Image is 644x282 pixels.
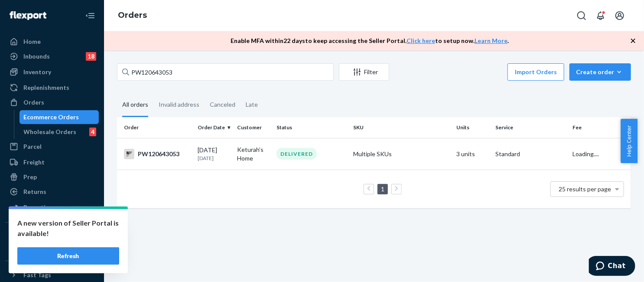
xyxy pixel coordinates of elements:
div: Prep [23,173,37,181]
p: Standard [496,150,566,158]
a: Click here [407,37,435,44]
div: Parcel [23,142,42,151]
a: Parcel [5,140,99,154]
div: Late [246,93,258,116]
div: Replenishments [23,83,69,92]
button: Help Center [621,119,637,163]
div: Inbounds [23,52,50,61]
img: Flexport logo [10,11,46,20]
button: Create order [569,63,631,81]
span: 25 results per page [559,185,611,193]
th: Status [273,117,350,138]
a: Ecommerce Orders [20,110,99,124]
th: Fee [569,117,631,138]
div: Freight [23,158,45,167]
div: 4 [89,128,96,136]
th: Order Date [194,117,234,138]
div: 18 [86,52,96,61]
div: Canceled [210,93,235,116]
div: Ecommerce Orders [24,113,79,121]
a: Orders [5,95,99,109]
button: Open account menu [611,7,628,24]
a: Home [5,35,99,49]
a: Inventory [5,65,99,79]
a: Prep [5,170,99,184]
div: Orders [23,98,44,107]
a: Wholesale Orders4 [20,125,99,139]
td: Keturah’s Home [234,138,273,170]
button: Integrations [5,230,99,243]
a: Reporting [5,200,99,214]
button: Open Search Box [573,7,590,24]
ol: breadcrumbs [111,3,154,28]
div: Invalid address [159,93,199,116]
a: Add Integration [5,247,99,257]
p: Enable MFA within 22 days to keep accessing the Seller Portal. to setup now. . [231,36,509,45]
button: Filter [339,63,389,81]
div: Reporting [23,203,52,212]
div: [DATE] [198,146,230,162]
th: SKU [350,117,453,138]
th: Service [492,117,569,138]
td: Loading.... [569,138,631,170]
iframe: Opens a widget where you can chat to one of our agents [589,256,635,278]
div: Wholesale Orders [24,128,77,136]
button: Close Navigation [81,7,99,24]
td: Multiple SKUs [350,138,453,170]
div: Fast Tags [23,271,51,279]
input: Search orders [117,63,334,81]
a: Inbounds18 [5,49,99,63]
td: 3 units [453,138,492,170]
a: Freight [5,155,99,169]
div: Create order [576,68,624,76]
button: Open notifications [592,7,609,24]
div: Inventory [23,68,51,76]
a: Page 1 is your current page [379,185,386,193]
div: All orders [122,93,148,117]
a: Replenishments [5,81,99,95]
p: A new version of Seller Portal is available! [17,218,119,239]
button: Import Orders [507,63,564,81]
button: Refresh [17,247,119,265]
button: Fast Tags [5,268,99,282]
th: Units [453,117,492,138]
div: Filter [339,68,389,76]
div: Customer [237,124,270,131]
a: Orders [118,10,147,20]
div: PW120643053 [124,149,191,159]
div: DELIVERED [276,148,317,160]
a: Returns [5,185,99,199]
a: Learn More [475,37,507,44]
th: Order [117,117,194,138]
div: Returns [23,187,46,196]
p: [DATE] [198,154,230,162]
div: Home [23,37,41,46]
